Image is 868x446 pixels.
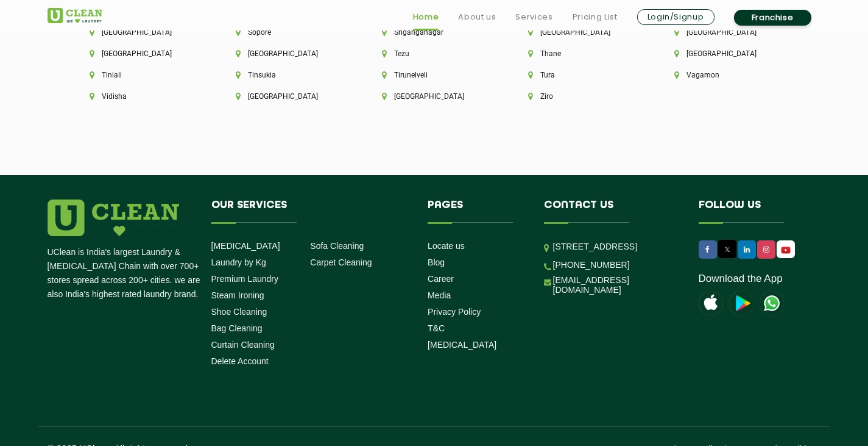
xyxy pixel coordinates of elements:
a: Bag Cleaning [211,323,263,333]
p: [STREET_ADDRESS] [553,240,680,254]
h4: Follow us [699,200,806,223]
a: [PHONE_NUMBER] [553,260,630,270]
a: Curtain Cleaning [211,340,275,350]
li: Tura [528,71,633,79]
li: Vidisha [90,92,194,101]
a: [MEDICAL_DATA] [428,340,496,350]
img: UClean Laundry and Dry Cleaning [48,8,102,23]
li: Ziro [528,92,633,101]
a: Download the App [699,273,783,285]
li: [GEOGRAPHIC_DATA] [236,92,340,101]
li: Sopore [236,28,340,37]
a: Career [428,274,454,284]
h4: Contact us [544,200,680,223]
a: Steam Ironing [211,290,264,300]
li: Sriganganagar [382,28,487,37]
li: [GEOGRAPHIC_DATA] [382,92,487,101]
li: Vagamon [674,71,779,79]
a: Shoe Cleaning [211,307,267,317]
a: Locate us [428,241,465,251]
a: Pricing List [573,10,618,24]
li: Tinsukia [236,71,340,79]
a: [MEDICAL_DATA] [211,241,280,251]
a: Privacy Policy [428,307,481,317]
img: UClean Laundry and Dry Cleaning [778,243,794,256]
a: Carpet Cleaning [310,257,372,267]
h4: Pages [428,200,526,223]
li: Tirunelveli [382,71,487,79]
p: UClean is India's largest Laundry & [MEDICAL_DATA] Chain with over 700+ stores spread across 200+... [48,245,202,301]
a: About us [458,10,496,24]
li: [GEOGRAPHIC_DATA] [674,49,779,58]
a: Sofa Cleaning [310,241,364,251]
img: logo.png [48,200,179,236]
li: Thane [528,49,633,58]
img: apple-icon.png [699,291,723,315]
li: [GEOGRAPHIC_DATA] [90,49,194,58]
li: [GEOGRAPHIC_DATA] [674,28,779,37]
a: Login/Signup [637,9,715,25]
a: Services [515,10,552,24]
a: Premium Laundry [211,274,279,284]
a: Franchise [734,10,811,26]
li: Tezu [382,49,487,58]
li: Tiniali [90,71,194,79]
img: playstoreicon.png [729,291,753,315]
a: T&C [428,323,445,333]
img: UClean Laundry and Dry Cleaning [760,291,784,315]
a: [EMAIL_ADDRESS][DOMAIN_NAME] [553,275,680,295]
li: [GEOGRAPHIC_DATA] [528,28,633,37]
a: Laundry by Kg [211,257,266,267]
li: [GEOGRAPHIC_DATA] [90,28,194,37]
a: Media [428,290,451,300]
a: Blog [428,257,445,267]
a: Delete Account [211,356,269,366]
a: Home [413,10,439,24]
h4: Our Services [211,200,410,223]
li: [GEOGRAPHIC_DATA] [236,49,340,58]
